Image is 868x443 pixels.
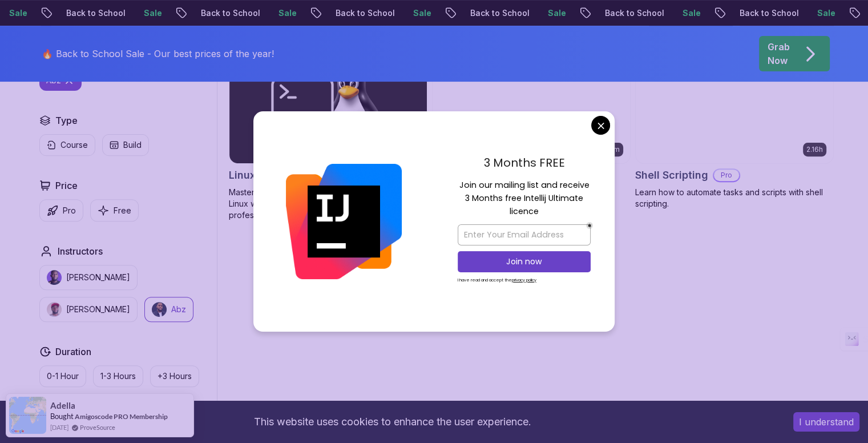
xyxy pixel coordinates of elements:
p: Build [123,139,142,151]
p: Sale [399,7,436,19]
button: Pro [39,199,83,221]
button: Build [102,134,149,156]
img: Linux for Professionals card [229,53,427,163]
img: Linux Over The Wire Bandit card [433,53,630,163]
p: Course [60,139,88,151]
button: 0-1 Hour [39,365,86,387]
a: Linux for Professionals card2.27hLinux for ProfessionalsProMaster the advanced concepts and techn... [229,52,427,221]
span: [DATE] [50,422,68,432]
h2: Instructors [58,244,103,258]
div: This website uses cookies to enhance the user experience. [9,409,776,434]
p: Back to School [457,7,534,19]
h2: Type [55,114,78,127]
p: Sale [534,7,571,19]
button: Free [90,199,139,221]
button: +3 Hours [150,365,199,387]
button: instructor img[PERSON_NAME] [39,297,138,322]
p: Master the advanced concepts and techniques of Linux with our comprehensive course designed for p... [229,187,427,221]
h2: Shell Scripting [635,167,708,183]
h2: Linux for Professionals [229,167,345,183]
p: Back to School [726,7,804,19]
p: 1-3 Hours [100,370,136,382]
a: Amigoscode PRO Membership [75,412,168,421]
p: [PERSON_NAME] [66,304,130,315]
button: instructor imgAbz [144,297,193,322]
p: 0-1 Hour [47,370,79,382]
a: ProveSource [80,422,115,432]
img: instructor img [152,302,167,317]
button: 1-3 Hours [93,365,143,387]
p: Free [114,205,131,216]
p: Sale [804,7,840,19]
p: Back to School [187,7,265,19]
p: +3 Hours [158,370,192,382]
p: Abz [171,304,186,315]
p: Grab Now [768,40,790,67]
span: Bought [50,412,74,421]
img: provesource social proof notification image [9,397,46,434]
img: instructor img [47,270,62,285]
button: Accept cookies [793,412,859,432]
span: Adella [50,401,75,410]
img: instructor img [47,302,62,317]
p: Sale [265,7,301,19]
p: 2.16h [806,145,823,154]
p: Back to School [53,7,130,19]
img: Shell Scripting card [636,53,833,163]
p: Sale [130,7,167,19]
p: 🔥 Back to School Sale - Our best prices of the year! [42,47,274,61]
p: Learn how to automate tasks and scripts with shell scripting. [635,187,834,210]
button: Course [39,134,95,156]
h2: Price [55,179,78,192]
h2: Duration [55,345,91,359]
p: Back to School [322,7,399,19]
p: Sale [669,7,705,19]
p: Pro [63,205,76,216]
p: [PERSON_NAME] [66,272,130,283]
a: Shell Scripting card2.16hShell ScriptingProLearn how to automate tasks and scripts with shell scr... [635,52,834,210]
p: Back to School [591,7,669,19]
button: instructor img[PERSON_NAME] [39,265,138,290]
p: Pro [714,170,739,181]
